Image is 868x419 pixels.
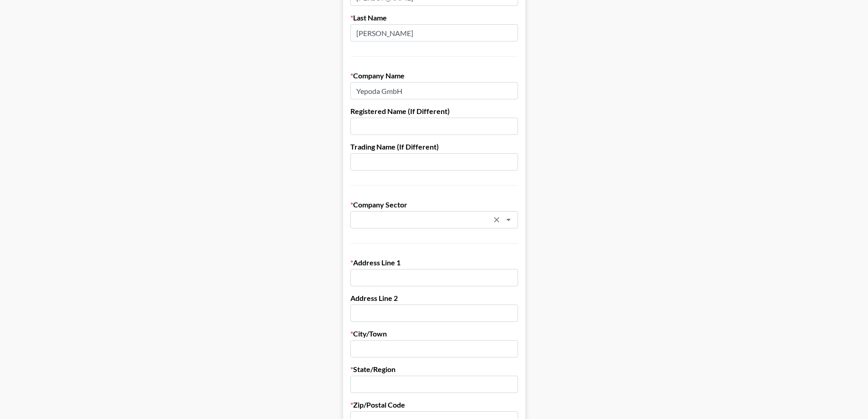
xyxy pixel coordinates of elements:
label: Company Sector [350,200,518,209]
button: Clear [490,213,503,226]
button: Open [502,213,515,226]
label: Trading Name (If Different) [350,142,518,151]
label: Address Line 2 [350,294,518,303]
label: Last Name [350,13,518,22]
label: Address Line 1 [350,258,518,267]
label: State/Region [350,365,518,374]
label: Zip/Postal Code [350,400,518,409]
label: Company Name [350,71,518,80]
label: City/Town [350,329,518,338]
label: Registered Name (If Different) [350,107,518,116]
